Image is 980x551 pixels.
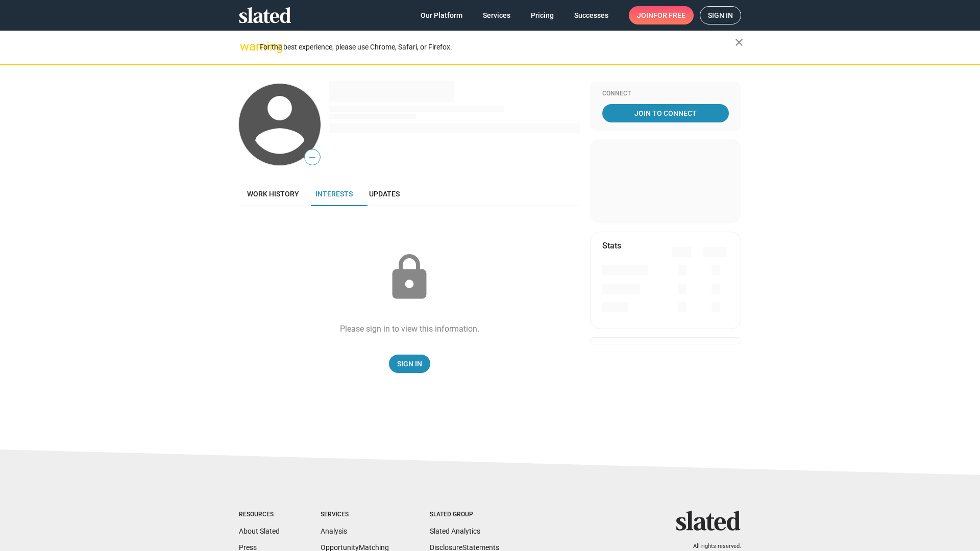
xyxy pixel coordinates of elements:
[574,6,608,24] span: Successes
[430,527,480,535] a: Slated Analytics
[421,6,462,24] span: Our Platform
[604,104,727,122] span: Join To Connect
[340,323,479,334] div: Please sign in to view this information.
[523,6,562,24] a: Pricing
[389,355,430,373] a: Sign In
[369,190,400,198] span: Updates
[531,6,554,24] span: Pricing
[239,511,280,519] div: Resources
[321,527,347,535] a: Analysis
[602,104,729,122] a: Join To Connect
[637,6,685,24] span: Join
[240,40,252,53] mat-icon: warning
[239,182,307,206] a: Work history
[247,190,299,198] span: Work history
[602,240,621,251] mat-card-title: Stats
[483,6,510,24] span: Services
[259,40,735,54] div: For the best experience, please use Chrome, Safari, or Firefox.
[315,190,353,198] span: Interests
[430,511,499,519] div: Slated Group
[653,6,685,24] span: for free
[566,6,617,24] a: Successes
[307,182,361,206] a: Interests
[305,151,320,164] span: —
[412,6,471,24] a: Our Platform
[397,355,422,373] span: Sign In
[361,182,408,206] a: Updates
[384,252,435,303] mat-icon: lock
[239,527,280,535] a: About Slated
[321,511,389,519] div: Services
[475,6,519,24] a: Services
[629,6,694,24] a: Joinfor free
[602,90,729,98] div: Connect
[708,7,733,24] span: Sign in
[700,6,741,24] a: Sign in
[733,36,745,48] mat-icon: close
